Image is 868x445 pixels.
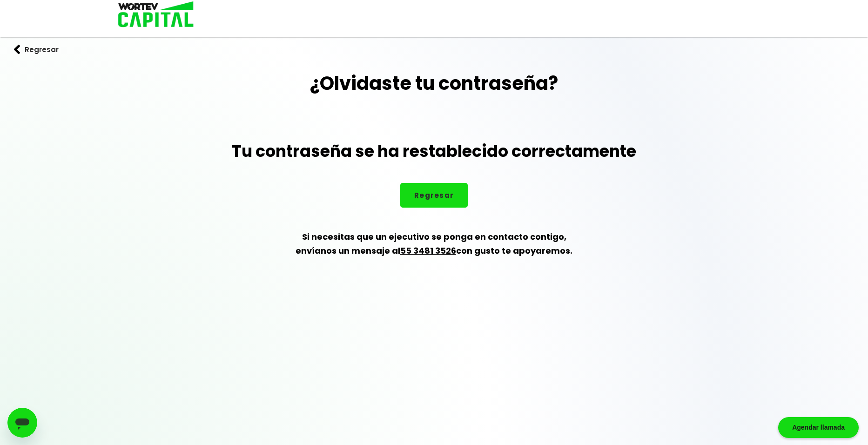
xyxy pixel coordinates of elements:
[14,45,20,54] img: flecha izquierda
[400,245,456,256] a: 55 3481 3526
[7,408,37,438] iframe: Botón para iniciar la ventana de mensajería
[400,183,468,208] button: Regresar
[778,417,859,438] div: Agendar llamada
[232,142,636,161] h2: Tu contraseña se ha restablecido correctamente
[296,231,572,256] b: Si necesitas que un ejecutivo se ponga en contacto contigo, envíanos un mensaje al con gusto te a...
[310,69,558,97] h1: ¿Olvidaste tu contraseña?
